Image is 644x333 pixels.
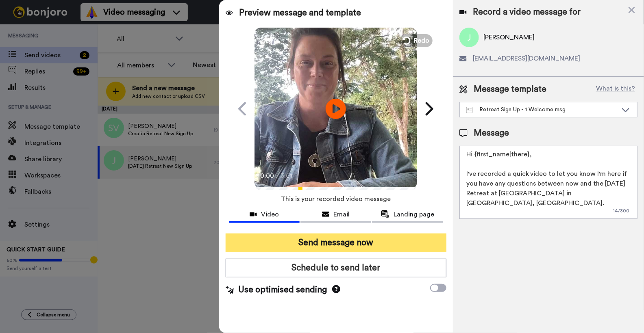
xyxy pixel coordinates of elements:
div: Retreat Sign Up - 1 Welcome msg [466,106,618,114]
button: Send message now [226,234,446,252]
button: What is this? [594,83,637,95]
span: Message template [474,83,547,95]
span: Email [333,210,350,219]
span: Use optimised sending [239,284,327,296]
span: [EMAIL_ADDRESS][DOMAIN_NAME] [473,54,581,63]
button: Schedule to send later [226,259,446,277]
span: This is your recorded video message [281,190,391,208]
span: 3:01 [281,171,295,181]
textarea: Hi {first_name|there}, I've recorded a quick video to let you know I'm here if you have any quest... [459,146,637,219]
span: 0:00 [260,171,274,181]
span: / [276,171,279,181]
span: Video [261,210,279,219]
span: Message [474,127,509,139]
span: Landing page [394,210,434,219]
img: Message-temps.svg [466,107,473,113]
